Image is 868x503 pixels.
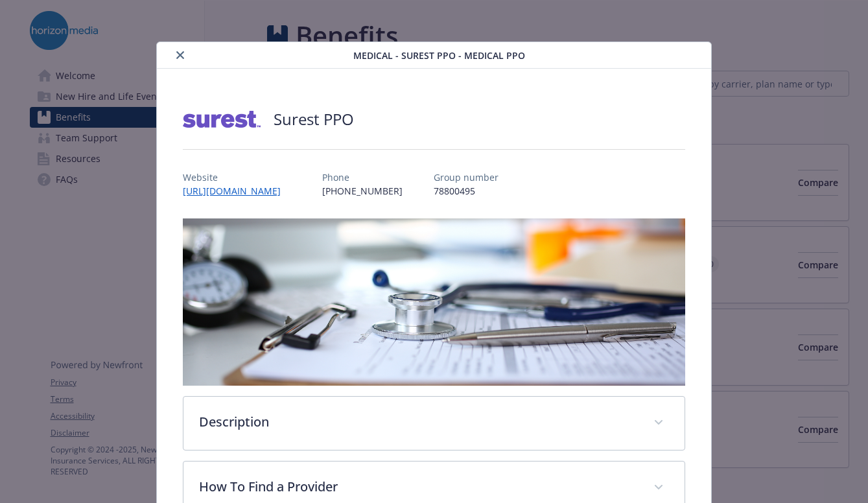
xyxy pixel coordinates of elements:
img: Surest [183,100,261,139]
p: 78800495 [434,184,499,198]
img: banner [183,218,685,386]
a: [URL][DOMAIN_NAME] [183,185,291,197]
h2: Surest PPO [274,108,354,130]
p: Group number [434,170,499,184]
span: Medical - Surest PPO - Medical PPO [353,49,525,62]
button: close [172,47,188,63]
p: Description [199,412,638,432]
p: Phone [322,170,403,184]
p: Website [183,170,291,184]
p: [PHONE_NUMBER] [322,184,403,198]
div: Description [183,397,685,450]
p: How To Find a Provider [199,477,638,497]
